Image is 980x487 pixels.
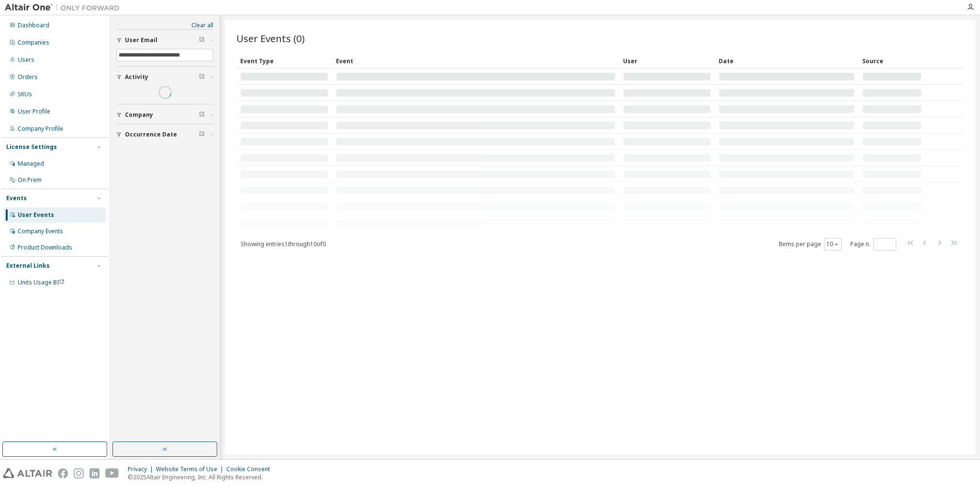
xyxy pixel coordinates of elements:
[58,468,68,478] img: facebook.svg
[74,468,84,478] img: instagram.svg
[199,131,205,138] span: Clear filter
[116,30,213,51] button: User Email
[125,111,153,119] span: Company
[3,468,52,478] img: altair_logo.svg
[6,194,27,202] div: Events
[850,238,896,250] span: Page n.
[18,91,32,98] div: SKUs
[116,124,213,145] button: Occurrence Date
[336,53,615,68] div: Event
[240,53,328,68] div: Event Type
[241,240,326,248] span: Showing entries 1 through 10 of 0
[199,73,205,81] span: Clear filter
[236,32,305,45] span: User Events (0)
[89,468,100,478] img: linkedin.svg
[6,262,50,270] div: External Links
[128,465,156,473] div: Privacy
[128,473,276,481] p: © 2025 Altair Engineering, Inc. All Rights Reserved.
[6,143,57,151] div: License Settings
[116,104,213,125] button: Company
[18,227,63,235] div: Company Events
[18,211,54,219] div: User Events
[5,3,124,12] img: Altair One
[18,73,38,81] div: Orders
[18,22,49,29] div: Dashboard
[18,160,44,168] div: Managed
[18,108,50,115] div: User Profile
[199,111,205,119] span: Clear filter
[18,125,63,133] div: Company Profile
[125,73,148,81] span: Activity
[862,53,922,68] div: Source
[116,22,213,29] a: Clear all
[226,465,276,473] div: Cookie Consent
[826,240,839,248] button: 10
[125,131,177,138] span: Occurrence Date
[18,176,42,184] div: On Prem
[623,53,711,68] div: User
[156,465,226,473] div: Website Terms of Use
[116,67,213,88] button: Activity
[779,238,842,250] span: Items per page
[18,278,65,286] span: Units Usage BI
[125,36,157,44] span: User Email
[199,36,205,44] span: Clear filter
[18,39,49,46] div: Companies
[719,53,855,68] div: Date
[18,244,72,251] div: Product Downloads
[105,468,119,478] img: youtube.svg
[18,56,34,64] div: Users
